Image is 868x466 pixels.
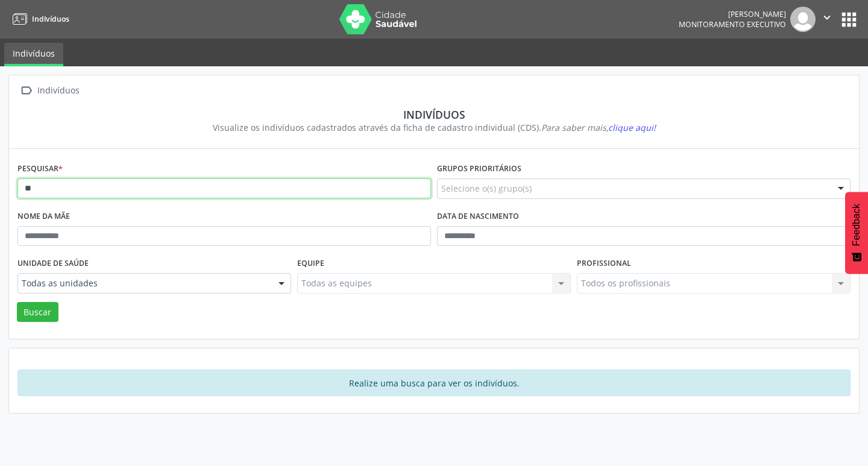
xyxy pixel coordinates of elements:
[17,82,81,99] a:  Indivíduos
[820,11,834,24] i: 
[17,160,63,178] label: Pesquisar
[297,254,324,273] label: Equipe
[541,122,656,133] i: Para saber mais,
[437,160,521,178] label: Grupos prioritários
[26,108,842,121] div: Indivíduos
[32,14,69,24] span: Indivíduos
[17,207,70,226] label: Nome da mãe
[4,43,63,66] a: Indivíduos
[17,82,35,99] i: 
[845,192,868,274] button: Feedback - Mostrar pesquisa
[838,9,860,30] button: apps
[8,9,69,29] a: Indivíduos
[441,182,532,195] span: Selecione o(s) grupo(s)
[17,254,89,273] label: Unidade de saúde
[26,121,842,134] div: Visualize os indivíduos cadastrados através da ficha de cadastro individual (CDS).
[17,370,851,396] div: Realize uma busca para ver os indivíduos.
[790,7,816,32] img: img
[577,254,631,273] label: Profissional
[816,7,838,32] button: 
[851,204,862,246] span: Feedback
[679,9,786,19] div: [PERSON_NAME]
[22,277,266,289] span: Todas as unidades
[608,122,656,133] span: clique aqui!
[679,19,786,30] span: Monitoramento Executivo
[35,82,81,99] div: Indivíduos
[17,302,58,323] button: Buscar
[437,207,519,226] label: Data de nascimento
